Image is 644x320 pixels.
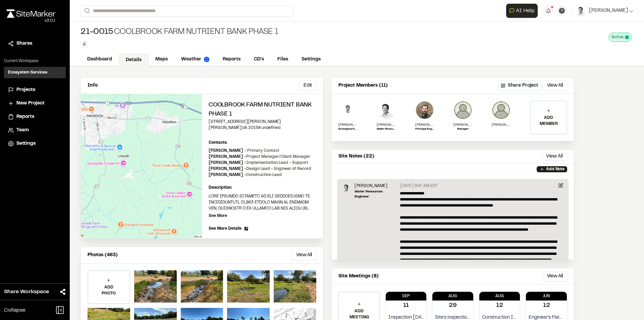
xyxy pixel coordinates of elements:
div: Open AI Assistant [506,4,540,18]
a: Reports [8,113,62,121]
a: Shares [8,40,62,47]
img: Kyle Ashmun [338,101,357,120]
a: Settings [295,53,327,66]
a: Weather [174,53,216,66]
p: ADD PHOTO [88,284,129,296]
h3: Ecosystem Services [8,70,47,76]
span: New Project [16,100,45,107]
p: [PERSON_NAME] [209,160,308,166]
p: Info [88,82,98,89]
p: Description: [209,185,316,191]
p: 29 [449,301,457,310]
button: Edit Tags [80,40,88,48]
span: - Project Manager/Client Manager [244,155,310,158]
p: Current Workspace [4,58,66,64]
p: 12 [543,301,550,310]
p: Principal Engineer [415,127,434,131]
p: LORE IPSUMDO SITAMETC AD ELI SEDDOEIUSMO TE INCIDIDUNTUTL 01,863 ETDOLO MAGN AL ENIMADM VEN, QUIS... [209,193,316,212]
a: New Project [8,100,62,107]
p: ADD MEMBER [531,115,567,127]
span: Settings [16,140,36,147]
p: [PERSON_NAME] [209,172,282,178]
img: Alex Lucado [341,183,352,194]
p: [STREET_ADDRESS][PERSON_NAME] [209,119,316,125]
button: View All [543,80,567,91]
button: View All [292,250,316,261]
p: [PERSON_NAME] , VA 20158 undefined [209,125,316,131]
button: Search [80,5,93,16]
span: 21-0015 [80,27,113,38]
span: - Implementation Lead - Support [244,161,308,165]
button: View All [542,152,567,161]
span: Share Workspace [4,288,49,296]
p: Ecological Restoration Specialist [338,127,357,131]
p: Water Resources Engineer [377,127,395,131]
p: 12 [496,301,503,310]
a: Files [271,53,295,66]
button: Edit [299,80,316,91]
p: [PERSON_NAME] [453,122,472,127]
a: CD's [247,53,271,66]
p: Manager [453,127,472,131]
p: [PERSON_NAME] [209,166,311,172]
a: Dashboard [80,53,119,66]
p: Sep [386,293,427,299]
a: Projects [8,86,62,94]
p: Contacts: [209,140,227,146]
p: See More [209,213,227,219]
span: [PERSON_NAME] [589,7,628,14]
button: Share Project [498,80,541,91]
p: [DATE] 9:47 AM EDT [400,183,438,189]
p: [PERSON_NAME] [415,122,434,127]
span: Team [16,127,29,134]
p: [PERSON_NAME] [492,122,511,127]
span: - Construction Lead [244,173,282,177]
img: User [576,5,586,16]
span: Collapse [4,306,25,314]
p: [PERSON_NAME] [355,183,397,189]
a: Team [8,127,62,134]
img: rebrand.png [7,9,55,18]
img: Chris Sizemore [492,101,511,120]
p: [PERSON_NAME] [209,154,310,160]
p: Site Meetings (8) [338,273,379,280]
p: Aug [432,293,473,299]
p: Add Note [546,166,565,172]
h2: Coolbrook Farm Nutrient Bank Phase 1 [209,101,316,119]
span: Reports [16,113,34,121]
button: [PERSON_NAME] [576,5,633,16]
span: Active [611,34,624,40]
p: [PERSON_NAME] [209,148,279,154]
div: Oh geez...please don't... [7,18,55,24]
span: This project is active and counting against your active project count. [625,35,629,39]
p: [PERSON_NAME] [338,122,357,127]
span: Shares [16,40,32,47]
button: View All [543,271,567,282]
a: Settings [8,140,62,147]
img: precipai.png [204,57,209,62]
p: Aug [479,293,520,299]
p: Site Notes (22) [338,153,374,160]
span: AI Help [516,7,535,15]
a: Maps [149,53,174,66]
p: Water Resources Engineer [355,189,397,199]
img: Jon Roller [453,101,472,120]
span: - Primary Contact [244,149,279,152]
a: Reports [216,53,247,66]
p: Jun [526,293,567,299]
span: - Design Lead - Engineer of Record [244,167,311,171]
div: This project is active and counting against your active project count. [608,33,632,42]
span: Projects [16,86,35,94]
span: See More Details [209,226,241,232]
a: Details [119,54,149,66]
p: Photos (463) [88,252,118,259]
button: Open AI Assistant [506,4,538,18]
p: Project Members (11) [338,82,388,89]
div: Coolbrook Farm Nutrient Bank Phase 1 [80,27,278,38]
img: Kip Mumaw [415,101,434,120]
p: 11 [403,301,409,310]
p: [PERSON_NAME] [377,122,395,127]
img: Alex Lucado [377,101,395,120]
